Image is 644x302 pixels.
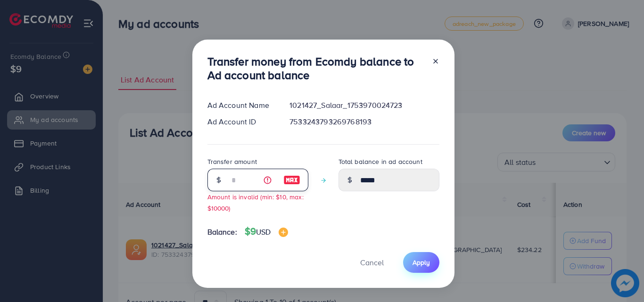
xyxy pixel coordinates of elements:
[207,55,424,82] h3: Transfer money from Ecomdy balance to Ad account balance
[348,252,396,272] button: Cancel
[360,257,384,268] span: Cancel
[282,100,446,111] div: 1021427_Salaar_1753970024723
[245,226,288,237] h4: $9
[200,116,282,127] div: Ad Account ID
[207,192,304,212] small: Amount is invalid (min: $10, max: $10000)
[339,157,422,166] label: Total balance in ad account
[207,157,257,166] label: Transfer amount
[283,174,300,186] img: image
[403,252,439,272] button: Apply
[413,258,430,267] span: Apply
[256,227,271,237] span: USD
[200,100,282,111] div: Ad Account Name
[207,227,237,237] span: Balance:
[279,228,288,237] img: image
[282,116,446,127] div: 7533243793269768193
